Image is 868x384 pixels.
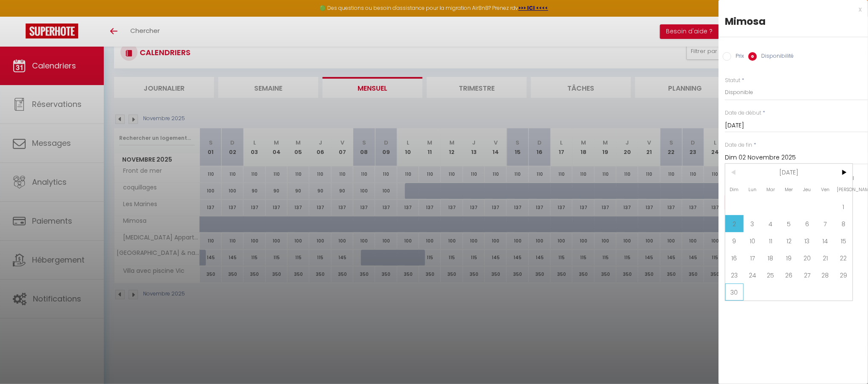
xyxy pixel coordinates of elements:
div: Mimosa [725,15,862,28]
label: Prix [731,52,744,62]
span: 30 [725,284,744,301]
span: 6 [798,215,816,232]
span: 25 [762,266,780,284]
span: 20 [798,249,816,266]
span: [DATE] [744,164,835,181]
span: 27 [798,266,816,284]
label: Disponibilité [757,52,794,62]
span: 1 [834,198,853,215]
div: x [718,4,862,15]
span: 12 [780,232,798,249]
span: 19 [780,249,798,266]
span: < [725,164,744,181]
span: 15 [834,232,853,249]
span: 4 [762,215,780,232]
span: 26 [780,266,798,284]
span: 16 [725,249,744,266]
span: 14 [816,232,835,249]
span: Dim [725,181,744,198]
span: 23 [725,266,744,284]
span: 24 [744,266,762,284]
span: Mer [780,181,798,198]
label: Statut [725,77,740,85]
span: 3 [744,215,762,232]
span: 8 [834,215,853,232]
span: 22 [834,249,853,266]
span: > [834,164,853,181]
span: Mar [762,181,780,198]
span: 17 [744,249,762,266]
span: 10 [744,232,762,249]
label: Date de début [725,109,761,117]
span: 28 [816,266,835,284]
span: 7 [816,215,835,232]
span: 13 [798,232,816,249]
span: 11 [762,232,780,249]
span: 9 [725,232,744,249]
span: 18 [762,249,780,266]
span: Ven [816,181,835,198]
span: 2 [725,215,744,232]
span: 5 [780,215,798,232]
label: Date de fin [725,141,752,149]
span: Jeu [798,181,816,198]
span: [PERSON_NAME] [834,181,853,198]
span: 29 [834,266,853,284]
span: 21 [816,249,835,266]
span: Lun [744,181,762,198]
